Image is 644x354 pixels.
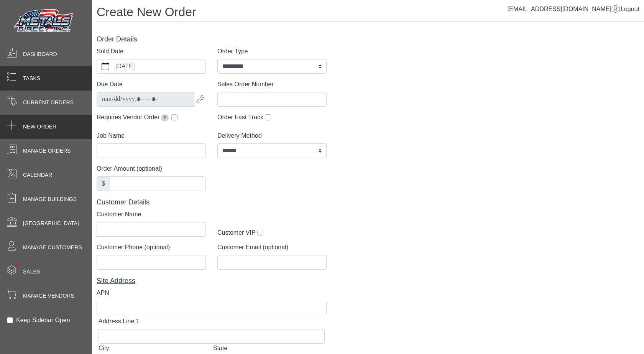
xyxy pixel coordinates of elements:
[23,99,74,107] span: Current Orders
[97,113,170,122] label: Requires Vendor Order
[7,253,27,278] span: •
[23,244,82,252] span: Manage Customers
[508,5,639,14] div: |
[97,5,644,22] h1: Create New Order
[11,7,77,35] img: Metals Direct Inc Logo
[23,147,71,155] span: Manage Orders
[97,131,125,140] label: Job Name
[217,80,274,89] label: Sales Order Number
[23,123,56,131] span: New Order
[97,47,123,56] label: Sold Date
[508,6,619,12] a: [EMAIL_ADDRESS][DOMAIN_NAME]
[97,243,170,252] label: Customer Phone (optional)
[97,59,114,73] button: calendar
[97,34,327,44] div: Order Details
[23,74,40,82] span: Tasks
[23,219,79,227] span: [GEOGRAPHIC_DATA]
[217,113,263,122] label: Order Fast Track
[217,243,288,252] label: Customer Email (optional)
[97,80,123,89] label: Due Date
[23,195,77,203] span: Manage Buildings
[23,50,57,58] span: Dashboard
[213,344,227,353] label: State
[97,276,327,286] div: Site Address
[217,131,262,140] label: Delivery Method
[97,210,141,219] label: Customer Name
[161,114,169,122] span: Extends due date by 2 weeks for pickup orders
[102,63,109,70] svg: calendar
[217,47,248,56] label: Order Type
[621,6,639,12] span: Logout
[97,164,162,173] label: Order Amount (optional)
[99,344,109,353] label: City
[16,316,70,325] label: Keep Sidebar Open
[23,268,40,276] span: Sales
[23,292,74,300] span: Manage Vendors
[217,228,256,237] label: Customer VIP
[97,288,109,298] label: APN
[114,59,205,73] label: [DATE]
[99,317,140,326] label: Address Line 1
[23,171,52,179] span: Calendar
[97,176,110,191] div: $
[97,197,327,207] div: Customer Details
